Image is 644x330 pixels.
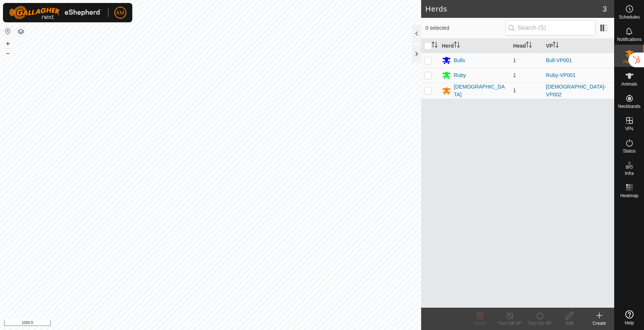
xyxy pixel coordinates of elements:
div: Create [584,320,614,327]
span: Status [623,149,635,153]
span: Notifications [617,37,641,42]
span: Neckbands [618,104,640,109]
span: KM [117,9,124,17]
button: + [3,39,12,48]
th: Head [510,39,543,53]
div: [DEMOGRAPHIC_DATA] [454,83,507,99]
div: Ruby [454,71,466,79]
th: VP [543,39,614,53]
div: Turn On VP [525,320,555,327]
h2: Herds [426,4,603,13]
span: Animals [621,82,637,86]
span: Help [625,321,634,325]
input: Search (S) [505,20,596,36]
button: Reset Map [3,27,12,36]
p-sorticon: Activate to sort [432,43,438,49]
span: Delete [474,321,487,326]
span: Infra [625,171,634,176]
p-sorticon: Activate to sort [553,43,559,49]
p-sorticon: Activate to sort [526,43,532,49]
span: 1 [513,57,516,63]
a: Ruby-VP001 [546,72,575,78]
span: 3 [603,3,607,15]
button: Map Layers [16,27,25,36]
button: – [3,49,12,58]
img: Gallagher Logo [9,6,102,19]
span: VPs [625,126,633,131]
a: Help [615,307,644,328]
a: Privacy Policy [181,320,209,327]
div: Bulls [454,57,465,64]
div: Turn Off VP [495,320,525,327]
span: Herds [623,60,635,64]
p-sorticon: Activate to sort [454,43,460,49]
span: 1 [513,72,516,78]
span: Heatmap [620,193,638,198]
div: Edit [555,320,584,327]
a: Bull-VP001 [546,57,572,63]
th: Herd [439,39,510,53]
a: Contact Us [218,320,240,327]
span: Schedules [619,15,640,19]
span: 1 [513,87,516,93]
span: 0 selected [426,24,505,32]
a: [DEMOGRAPHIC_DATA]-VP002 [546,84,606,97]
